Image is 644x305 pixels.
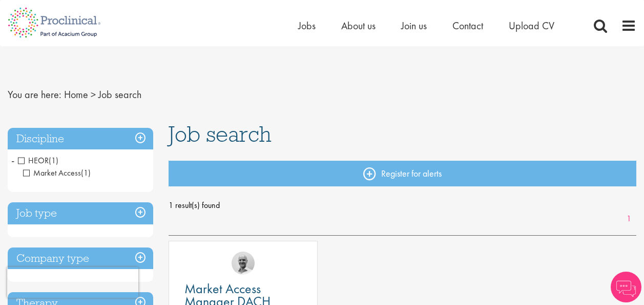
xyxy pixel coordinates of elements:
[23,167,81,178] span: Market Access
[18,155,49,166] span: HEOR
[7,267,138,298] iframe: reCAPTCHA
[169,120,272,148] span: Job search
[18,155,58,166] span: HEOR
[169,198,636,213] span: 1 result(s) found
[341,19,376,32] a: About us
[452,19,483,32] a: Contact
[8,247,153,270] h3: Company type
[98,88,141,101] span: Job search
[64,88,88,101] a: breadcrumb link
[11,153,14,168] span: -
[509,19,554,32] a: Upload CV
[8,128,153,150] h3: Discipline
[49,155,58,166] span: (1)
[23,167,91,178] span: Market Access
[91,88,96,101] span: >
[169,161,636,186] a: Register for alerts
[8,88,61,101] span: You are here:
[611,272,641,302] img: Chatbot
[401,19,427,32] a: Join us
[298,19,316,32] a: Jobs
[232,252,255,275] img: Jake Robinson
[621,213,636,225] a: 1
[81,167,91,178] span: (1)
[8,202,153,224] h3: Job type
